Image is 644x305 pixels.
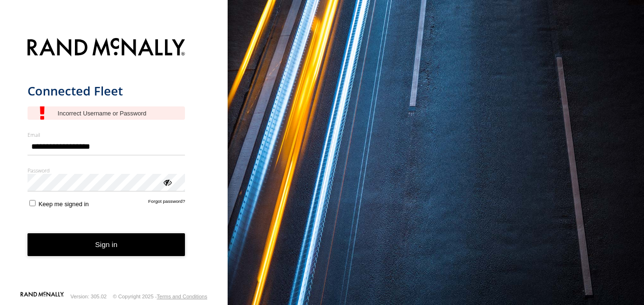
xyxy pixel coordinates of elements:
[28,83,185,99] h1: Connected Fleet
[148,199,185,208] a: Forgot password?
[28,36,185,60] img: Rand McNally
[38,200,89,208] span: Keep me signed in
[20,292,64,301] a: Visit our Website
[29,200,36,206] input: Keep me signed in
[28,167,185,174] label: Password
[113,294,207,299] div: © Copyright 2025 -
[28,131,185,138] label: Email
[157,294,207,299] a: Terms and Conditions
[28,233,185,257] button: Sign in
[162,177,172,187] div: ViewPassword
[28,32,201,291] form: main
[71,294,107,299] div: Version: 305.02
